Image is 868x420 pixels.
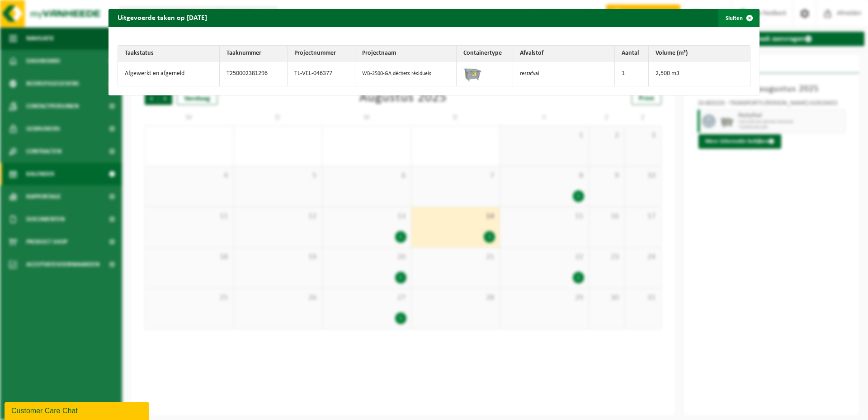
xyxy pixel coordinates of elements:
[5,400,151,420] iframe: chat widget
[288,61,355,86] td: TL-VEL-046377
[355,61,457,86] td: WB-2500-GA déchets résiduels
[718,9,759,27] button: Sluiten
[513,61,615,86] td: restafval
[649,61,750,86] td: 2,500 m3
[118,46,220,61] th: Taakstatus
[457,46,513,61] th: Containertype
[463,64,481,82] img: WB-2500-GAL-GY-01
[355,46,457,61] th: Projectnaam
[649,46,750,61] th: Volume (m³)
[615,61,649,86] td: 1
[220,61,288,86] td: T250002381296
[220,46,288,61] th: Taaknummer
[615,46,649,61] th: Aantal
[288,46,355,61] th: Projectnummer
[108,9,216,26] h2: Uitgevoerde taken op [DATE]
[513,46,615,61] th: Afvalstof
[118,61,220,86] td: Afgewerkt en afgemeld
